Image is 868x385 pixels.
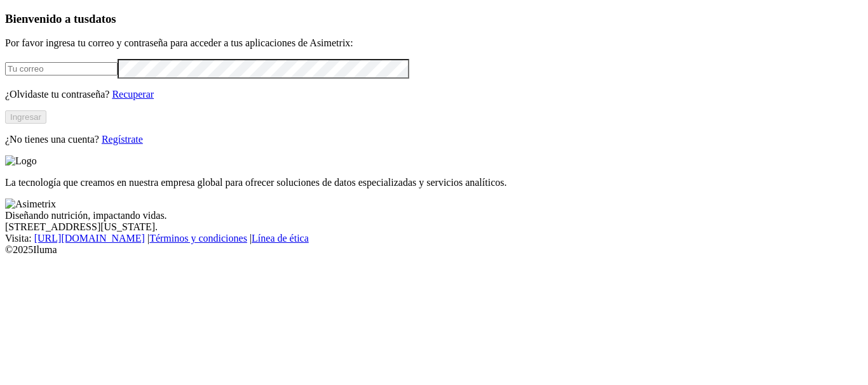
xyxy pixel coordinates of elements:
[5,155,37,167] img: Logo
[34,233,145,244] a: [URL][DOMAIN_NAME]
[5,89,863,100] p: ¿Olvidaste tu contraseña?
[5,177,863,188] p: La tecnología que creamos en nuestra empresa global para ofrecer soluciones de datos especializad...
[5,199,56,210] img: Asimetrix
[149,233,247,244] a: Términos y condiciones
[5,37,863,49] p: Por favor ingresa tu correo y contraseña para acceder a tus aplicaciones de Asimetrix:
[5,110,46,124] button: Ingresar
[102,134,143,145] a: Regístrate
[112,89,154,100] a: Recuperar
[5,62,118,75] input: Tu correo
[5,233,863,244] div: Visita : | |
[252,233,309,244] a: Línea de ética
[5,244,863,256] div: © 2025 Iluma
[5,210,863,221] div: Diseñando nutrición, impactando vidas.
[5,221,863,233] div: [STREET_ADDRESS][US_STATE].
[5,134,863,145] p: ¿No tienes una cuenta?
[5,12,863,26] h3: Bienvenido a tus
[89,12,116,25] span: datos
